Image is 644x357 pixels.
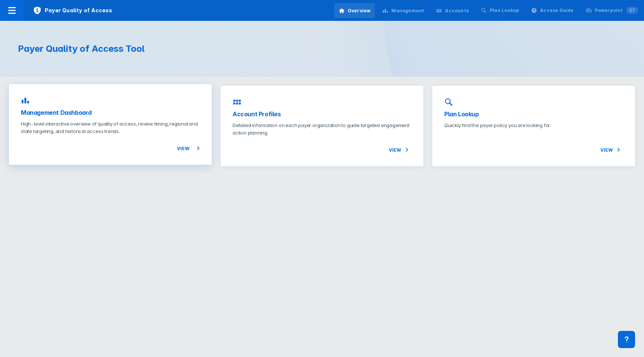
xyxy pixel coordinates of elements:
[348,7,371,14] div: Overview
[177,144,200,153] span: View
[600,145,623,154] span: View
[378,3,429,18] a: Management
[626,7,638,14] span: 27
[9,84,212,165] a: Management DashboardHigh-level interactive overview of quality of access, review timing, regional...
[233,121,411,136] p: Detailed information on each payer organization to guide targeted engagement action planning.
[540,7,574,14] div: Access Guide
[595,7,638,14] div: Powerpoint
[233,110,411,119] h3: Account Profiles
[21,108,200,117] h3: Management Dashboard
[334,3,375,18] a: Overview
[18,43,313,54] h1: Payer Quality of Access Tool
[445,7,469,14] div: Accounts
[432,3,473,18] a: Accounts
[221,86,423,166] a: Account ProfilesDetailed information on each payer organization to guide targeted engagement acti...
[391,7,424,14] div: Management
[490,7,519,14] div: Plan Lookup
[389,145,411,154] span: View
[444,110,623,119] h3: Plan Lookup
[618,331,635,348] div: Contact Support
[21,120,200,135] p: High-level interactive overview of quality of access, review timing, regional and state targeting...
[444,121,623,129] p: Quickly find the payer policy you are looking for.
